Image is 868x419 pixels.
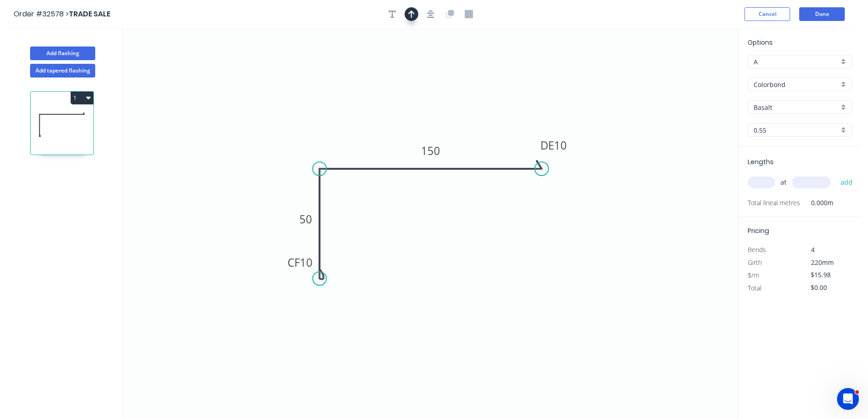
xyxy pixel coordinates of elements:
[748,284,761,292] span: Total
[14,9,69,19] span: Order #32578 >
[754,103,839,112] input: Colour
[299,212,312,227] tspan: 50
[30,47,95,60] button: Add flashing
[754,80,839,89] input: Material
[811,245,815,254] span: 4
[123,28,738,419] svg: 0
[754,125,839,135] input: Thickness
[748,38,773,47] span: Options
[799,7,845,21] button: Done
[69,9,110,19] span: TRADE SALE
[748,157,774,166] span: Lengths
[30,64,95,78] button: Add tapered flashing
[748,258,762,267] span: Girth
[748,197,800,209] span: Total lineal metres
[540,138,554,153] tspan: DE
[71,92,93,104] button: 1
[748,271,759,279] span: $/m
[754,57,839,67] input: Price level
[837,388,859,410] iframe: Intercom live chat
[300,255,313,270] tspan: 10
[748,226,769,235] span: Pricing
[781,176,786,189] span: at
[745,7,790,21] button: Cancel
[421,143,440,158] tspan: 150
[811,258,834,267] span: 220mm
[748,245,766,254] span: Bends
[554,138,567,153] tspan: 10
[800,197,833,209] span: 0.000m
[288,255,300,270] tspan: CF
[836,175,858,190] button: add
